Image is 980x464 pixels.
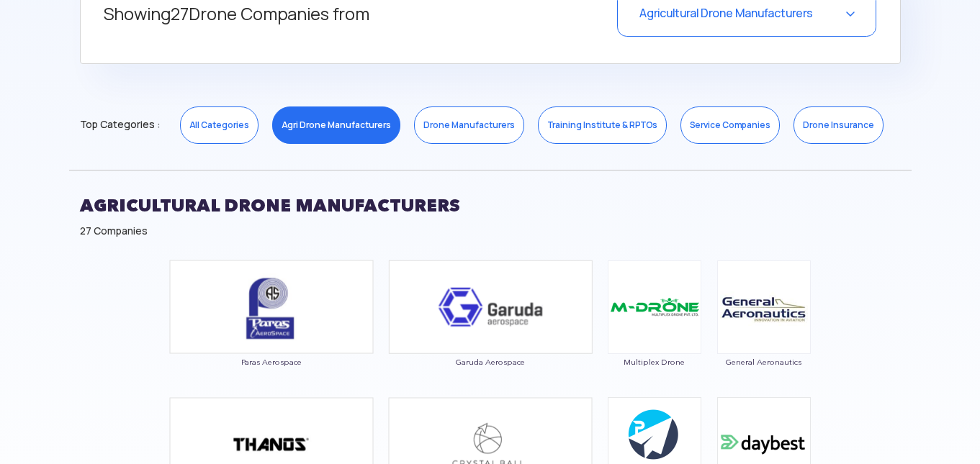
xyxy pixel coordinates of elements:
[414,106,524,144] a: Drone Manufacturers
[607,299,702,365] a: Multiplex Drone
[716,358,812,366] span: General Aeronautics
[794,106,884,144] a: Drone Insurance
[608,260,701,354] img: ic_multiplex.png
[388,299,593,366] a: Garuda Aerospace
[680,106,780,144] a: Service Companies
[607,358,702,366] span: Multiplex Drone
[180,106,259,144] a: All Categories
[169,358,374,366] span: Paras Aerospace
[80,113,160,136] span: Top Categories :
[538,106,667,144] a: Training Institute & RPTOs
[716,299,812,365] a: General Aeronautics
[171,3,189,25] span: 27
[717,260,811,354] img: ic_general.png
[388,358,593,366] span: Garuda Aerospace
[169,299,374,366] a: Paras Aerospace
[80,188,901,224] h2: AGRICULTURAL DRONE MANUFACTURERS
[639,6,813,21] span: Agricultural Drone Manufacturers
[80,224,901,238] div: 27 Companies
[169,260,374,354] img: ic_paras_double.png
[272,106,400,144] a: Agri Drone Manufacturers
[388,260,593,354] img: ic_garuda_eco.png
